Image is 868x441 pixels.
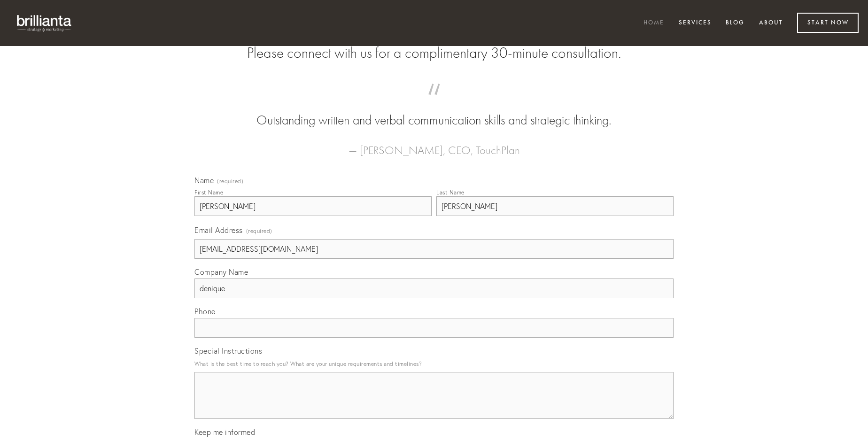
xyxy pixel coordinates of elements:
[217,178,243,184] span: (required)
[637,15,670,31] a: Home
[194,307,216,316] span: Phone
[209,130,659,160] figcaption: — [PERSON_NAME], CEO, TouchPlan
[194,189,223,196] div: First Name
[436,189,465,196] div: Last Name
[720,15,751,31] a: Blog
[194,427,255,437] span: Keep me informed
[9,9,80,37] img: brillianta - research, strategy, marketing
[209,93,659,111] span: “
[194,44,674,62] h2: Please connect with us for a complimentary 30-minute consultation.
[673,15,718,31] a: Services
[194,267,248,277] span: Company Name
[194,357,674,370] p: What is the best time to reach you? What are your unique requirements and timelines?
[209,93,659,130] blockquote: Outstanding written and verbal communication skills and strategic thinking.
[797,13,859,33] a: Start Now
[246,224,272,237] span: (required)
[194,225,243,235] span: Email Address
[194,346,262,356] span: Special Instructions
[194,176,214,185] span: Name
[753,15,789,31] a: About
